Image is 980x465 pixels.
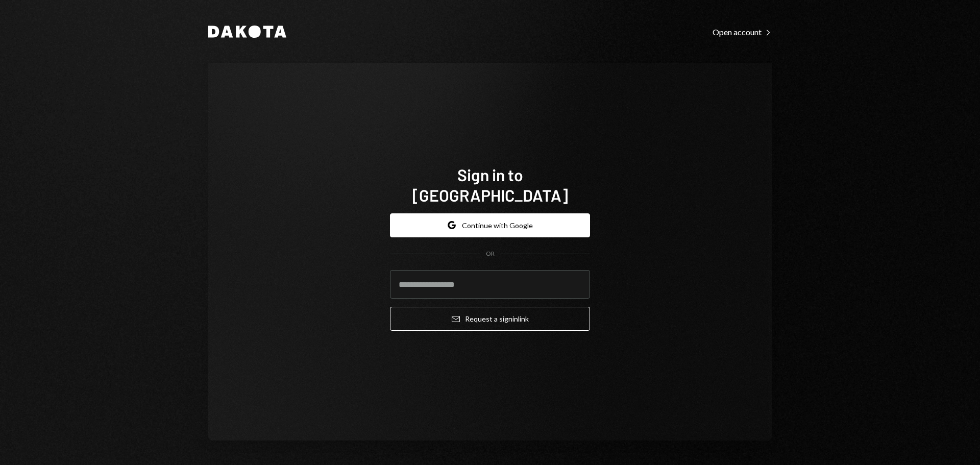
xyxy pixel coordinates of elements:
[390,307,590,331] button: Request a signinlink
[713,27,772,37] div: Open account
[390,164,590,205] h1: Sign in to [GEOGRAPHIC_DATA]
[570,278,582,290] keeper-lock: Open Keeper Popup
[486,250,495,258] div: OR
[390,213,590,237] button: Continue with Google
[713,26,772,37] a: Open account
